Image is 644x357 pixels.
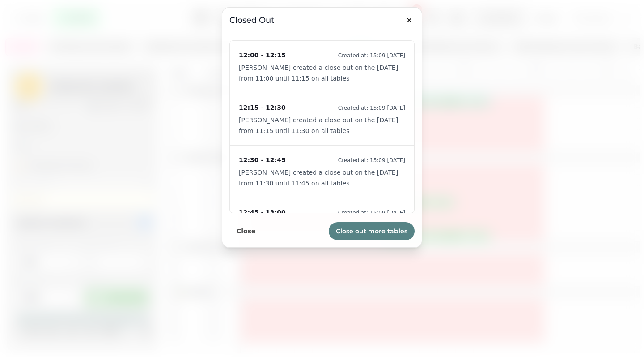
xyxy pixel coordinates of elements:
[338,52,405,59] p: Created at: 15:09 [DATE]
[336,228,407,234] span: Close out more tables
[229,222,263,240] button: Close
[229,15,415,26] h3: Closed out
[239,50,286,60] p: 12:00 - 12:15
[239,62,405,84] p: [PERSON_NAME] created a close out on the [DATE] from 11:00 until 11:15 on all tables
[329,222,415,240] button: Close out more tables
[239,155,286,165] p: 12:30 - 12:45
[239,102,286,113] p: 12:15 - 12:30
[237,228,256,234] span: Close
[338,157,405,164] p: Created at: 15:09 [DATE]
[338,104,405,112] p: Created at: 15:09 [DATE]
[239,115,405,136] p: [PERSON_NAME] created a close out on the [DATE] from 11:15 until 11:30 on all tables
[239,207,286,218] p: 12:45 - 13:00
[239,167,405,189] p: [PERSON_NAME] created a close out on the [DATE] from 11:30 until 11:45 on all tables
[338,209,405,216] p: Created at: 15:09 [DATE]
